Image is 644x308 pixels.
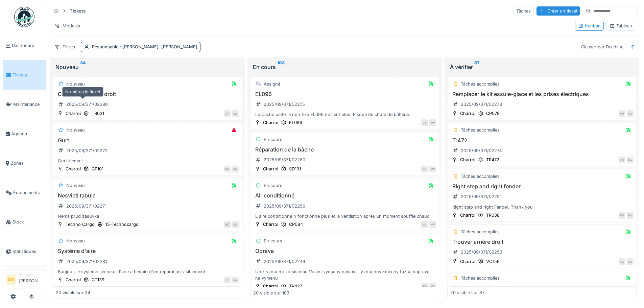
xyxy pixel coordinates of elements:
h3: Clignoteur arriere droit [56,91,239,97]
li: GS [6,275,16,285]
div: CP084 [289,221,303,228]
div: Unik vzduchu zo sistemu Volant vyoseny nastavit. Vzduchove mechy ťažna naprava na vymenu [253,268,436,281]
div: 2025/09/371/02274 [461,147,502,154]
div: Tâches accomplies [461,173,500,180]
div: Tâches accomplies [461,229,500,235]
div: 20 visible sur 34 [56,290,90,296]
a: GS Manager[PERSON_NAME] [6,272,43,288]
span: Zones [11,160,43,166]
div: MV [429,119,436,126]
div: Charroi [263,283,278,289]
div: 2025/09/371/02256 [264,203,305,209]
div: 2025/09/371/02244 [264,258,305,265]
div: TR472 [486,157,499,163]
div: CP101 [92,166,103,172]
div: Charroi [460,258,475,265]
div: Créer un ticket [536,6,580,16]
div: L aire conditionné n fonctionne plus et la ventilation après un moment souffle chaud [253,213,436,219]
h3: Remplacer main de frère rouge [450,285,634,291]
div: DR [224,110,231,117]
sup: 87 [474,63,479,71]
div: 2025/09/371/02275 [264,101,305,108]
a: Stock [3,207,46,237]
div: Tableau [610,23,632,29]
div: Charroi [263,119,278,126]
span: Tickets [13,72,43,78]
a: Statistiques [3,237,46,266]
div: MV [232,277,239,283]
span: Agenda [11,131,43,137]
div: Charroi [263,166,278,172]
div: Modèles [51,21,83,31]
div: WT [421,166,428,172]
div: MV [429,221,436,228]
div: EL096 [289,119,302,126]
h3: Tr472 [450,137,634,144]
div: Charroi [460,212,475,218]
div: 2025/09/371/02278 [461,101,502,108]
a: Maintenance [3,90,46,119]
h3: Système d'aire [56,248,239,254]
div: Charroi [460,157,475,163]
div: Responsable [92,44,197,50]
div: Nema prud zasuvka [56,213,239,219]
div: CP078 [486,110,500,117]
div: Charroi [263,221,278,228]
span: Statistiques [13,248,43,255]
div: MK [224,166,231,172]
div: ES [619,157,625,163]
span: Stock [13,219,43,225]
div: MJ [421,221,428,228]
li: [PERSON_NAME] [19,272,43,287]
div: Le Cache batterie non fixe EL096 ne tient plus. Risque de chute de batterie. [253,111,436,118]
div: 2025/09/371/02280 [66,101,108,108]
h3: Trouver arrière droit [450,239,634,245]
div: MV [627,258,634,265]
div: Bonjour, le système sécheur d'aire a besoin d'un réparation visiblement [56,268,239,275]
a: Agenda [3,119,46,148]
div: 20 visible sur 87 [450,290,484,296]
strong: Tickets [67,8,88,14]
div: TR427 [289,283,302,289]
div: SD131 [289,166,301,172]
div: En cours [264,238,282,244]
div: WT [619,110,625,117]
div: En cours [264,182,282,189]
div: MV [232,110,239,117]
div: Kanban [578,23,601,29]
div: En cours [264,136,282,143]
div: MV [627,212,634,219]
div: DB [224,277,231,283]
div: Tâches accomplies [461,81,500,87]
div: 2025/09/371/02251 [461,193,501,200]
div: À vérifier [450,63,634,71]
div: Charroi [66,277,81,283]
div: 2025/09/371/02281 [66,258,107,265]
div: MV [232,166,239,172]
div: Charroi [460,110,475,117]
a: Équipements [3,178,46,207]
div: Nouveau [66,127,85,133]
h3: Oprava [253,248,436,254]
div: 20 visible sur 103 [253,290,289,296]
div: Nouveau [66,238,85,244]
div: Right step and right Fender. Thank you [450,204,634,210]
h3: Réparation de la bâche [253,146,436,153]
h3: EL096 [253,91,436,97]
h3: Remplacer le kit essuie-glace et les prises électriques [450,91,634,97]
div: TR038 [486,212,500,218]
div: Nouveau [66,81,85,87]
div: Manager [19,272,43,277]
div: MV [429,283,436,290]
h3: Air conditionné [253,192,436,199]
div: GS [619,258,625,265]
div: JT [421,119,428,126]
a: Zones [3,148,46,178]
h3: Right step and right fender [450,183,634,190]
div: MČ [224,221,231,228]
div: PM [421,283,428,290]
sup: 103 [277,63,285,71]
div: 2025/09/371/02260 [264,157,305,163]
div: Classer par Deadline [578,42,626,52]
div: 2025/09/371/02253 [461,249,502,255]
